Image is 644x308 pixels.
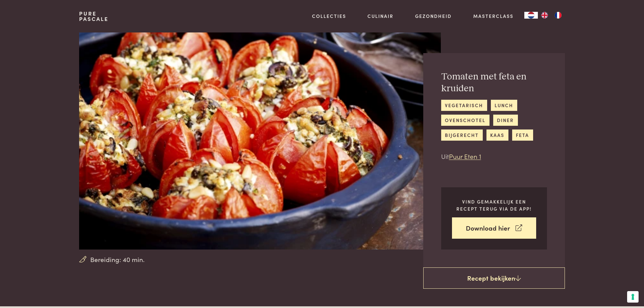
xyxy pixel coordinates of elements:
a: EN [538,12,551,19]
span: Bereiding: 40 min. [90,255,145,264]
a: diner [493,115,518,126]
aside: Language selected: Nederlands [524,12,565,19]
button: Uw voorkeuren voor toestemming voor trackingtechnologieën [627,291,639,303]
a: Collecties [312,13,346,20]
a: feta [512,129,533,141]
a: Masterclass [473,13,514,20]
a: vegetarisch [441,100,487,111]
a: Download hier [452,217,536,239]
p: Uit [441,151,547,161]
a: Recept bekijken [423,267,565,289]
a: lunch [491,100,517,111]
a: ovenschotel [441,115,490,126]
div: Language [524,12,538,19]
p: Vind gemakkelijk een recept terug via de app! [452,198,536,212]
a: kaas [486,129,508,141]
a: Gezondheid [415,13,452,20]
a: Puur Eten 1 [449,151,481,161]
h2: Tomaten met feta en kruiden [441,71,547,94]
a: PurePascale [79,11,109,22]
img: Tomaten met feta en kruiden [79,32,440,250]
a: NL [524,12,538,19]
a: FR [551,12,565,19]
a: bijgerecht [441,129,483,141]
ul: Language list [538,12,565,19]
a: Culinair [367,13,393,20]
